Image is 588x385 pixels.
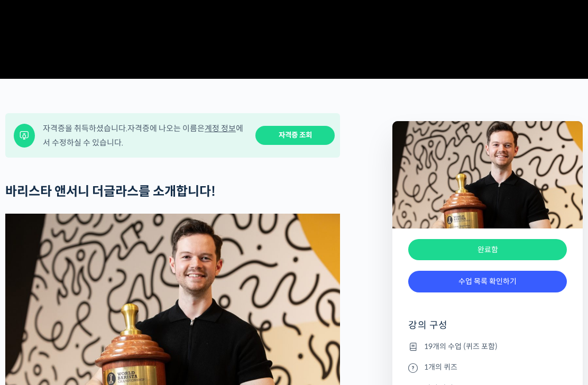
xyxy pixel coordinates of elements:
a: 대화 [70,297,136,324]
div: 완료함 [408,239,567,261]
li: 19개의 수업 (퀴즈 포함) [408,340,567,353]
a: 설정 [136,297,203,324]
span: 대화 [97,314,109,322]
h4: 강의 구성 [408,319,567,340]
div: 자격증을 취득하셨습니다. 자격증에 나오는 이름은 에서 수정하실 수 있습니다. [43,121,249,150]
a: 수업 목록 확인하기 [408,271,567,292]
h2: 바리스타 앤서니 더글라스를 소개합니다! [5,184,340,199]
a: 홈 [3,297,70,324]
span: 설정 [163,313,176,322]
a: 계정 정보 [205,123,236,133]
span: 홈 [33,313,40,322]
li: 1개의 퀴즈 [408,361,567,374]
a: 자격증 조회 [255,126,335,145]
